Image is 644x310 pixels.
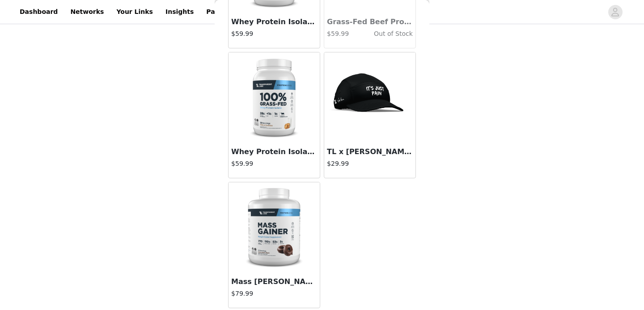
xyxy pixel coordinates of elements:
[327,159,413,168] h4: $29.99
[231,17,317,27] h3: Whey Protein Isolate - Butterscotch Pecan
[160,2,199,22] a: Insights
[231,276,317,287] h3: Mass [PERSON_NAME]
[14,2,63,22] a: Dashboard
[111,2,158,22] a: Your Links
[231,146,317,157] h3: Whey Protein Isolate - Milk & Cookies
[327,17,413,27] h3: Grass-Fed Beef Protein Isolate
[611,5,619,19] div: avatar
[231,29,317,39] h4: $59.99
[201,2,240,22] a: Payouts
[327,29,356,39] h4: $59.99
[327,146,413,157] h3: TL x [PERSON_NAME] (Early Access)
[229,182,319,272] img: Mass Gainer
[231,159,317,168] h4: $59.99
[65,2,109,22] a: Networks
[231,289,317,298] h4: $79.99
[325,52,415,142] img: TL x Truett Hanes (Early Access)
[356,29,413,39] h4: Out of Stock
[229,52,319,142] img: Whey Protein Isolate - Milk & Cookies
